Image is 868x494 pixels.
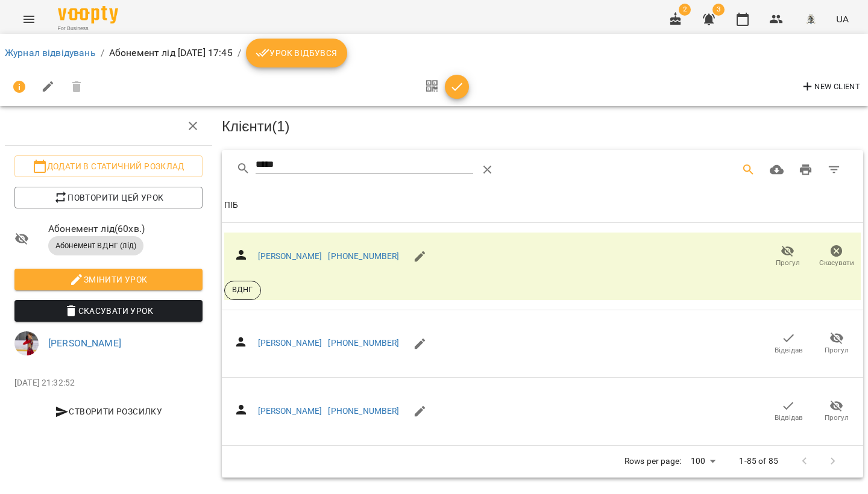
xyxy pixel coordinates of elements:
img: Voopty Logo [58,6,118,23]
button: Search [734,155,763,184]
h3: Клієнти ( 1 ) [222,119,863,134]
button: UA [831,8,854,30]
span: Абонемент ВДНГ (лід) [48,240,143,251]
div: Table Toolbar [222,150,863,189]
span: Додати в статичний розклад [24,159,193,174]
p: Абонемент лід [DATE] 17:45 [109,46,233,60]
button: Урок відбувся [246,39,347,67]
span: Прогул [776,258,800,268]
button: Відвідав [764,327,813,360]
span: Скасувати [819,258,854,268]
a: [PERSON_NAME] [258,406,322,416]
a: [PHONE_NUMBER] [328,406,399,416]
button: Menu [14,5,43,34]
span: 3 [712,4,725,16]
button: Повторити цей урок [14,187,203,208]
input: Search [256,155,474,175]
button: Фільтр [820,155,849,184]
p: [DATE] 21:32:52 [14,377,203,389]
span: Відвідав [775,345,803,355]
button: New Client [797,77,863,96]
span: Повторити цей урок [24,190,193,205]
a: [PERSON_NAME] [258,251,322,261]
button: Друк [791,155,820,184]
span: For Business [58,25,118,33]
a: Журнал відвідувань [5,47,96,58]
span: New Client [800,80,860,94]
button: Прогул [763,240,812,274]
button: Прогул [813,395,861,428]
span: Змінити урок [24,272,193,287]
a: [PHONE_NUMBER] [328,251,399,261]
img: 8c829e5ebed639b137191ac75f1a07db.png [802,11,819,28]
p: 1-85 of 85 [739,455,778,467]
li: / [237,46,241,60]
span: Створити розсилку [19,404,198,419]
span: Урок відбувся [256,46,338,60]
span: 2 [679,4,691,16]
span: Відвідав [775,413,803,423]
a: [PHONE_NUMBER] [328,338,399,348]
span: ВДНГ [225,284,260,295]
button: Скасувати [812,240,861,274]
nav: breadcrumb [5,39,863,67]
button: Змінити урок [14,269,203,290]
span: Прогул [825,413,849,423]
span: UA [836,13,849,25]
button: Створити розсилку [14,401,203,422]
button: Завантажити CSV [763,155,791,184]
li: / [101,46,104,60]
button: Додати в статичний розклад [14,155,203,177]
p: Rows per page: [624,455,681,467]
span: ПІБ [224,198,861,213]
img: d4df656d4e26a37f052297bfa2736557.jpeg [14,331,39,355]
span: Скасувати Урок [24,304,193,318]
button: Прогул [813,327,861,360]
span: Прогул [825,345,849,355]
button: Скасувати Урок [14,300,203,322]
div: 100 [686,452,720,470]
button: Відвідав [764,395,813,428]
a: [PERSON_NAME] [48,337,121,349]
div: Sort [224,198,238,213]
div: ПІБ [224,198,238,213]
span: Абонемент лід ( 60 хв. ) [48,222,203,236]
a: [PERSON_NAME] [258,338,322,348]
